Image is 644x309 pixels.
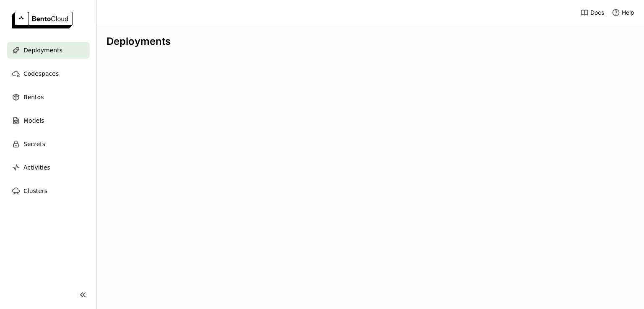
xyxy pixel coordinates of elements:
[23,69,59,79] span: Codespaces
[23,186,47,196] span: Clusters
[7,89,90,106] a: Bentos
[7,183,90,199] a: Clusters
[622,9,634,16] span: Help
[23,162,50,173] span: Activities
[23,45,62,55] span: Deployments
[12,12,73,28] img: logo
[7,136,90,152] a: Secrets
[23,116,44,126] span: Models
[23,139,45,149] span: Secrets
[580,8,604,17] a: Docs
[590,9,604,16] span: Docs
[7,159,90,176] a: Activities
[7,112,90,129] a: Models
[612,8,634,17] div: Help
[23,92,44,102] span: Bentos
[106,35,634,48] div: Deployments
